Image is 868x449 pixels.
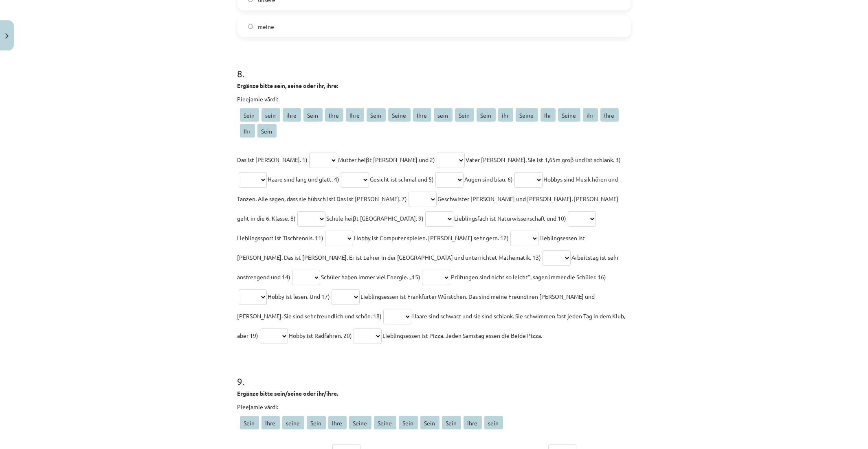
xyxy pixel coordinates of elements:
span: Lieblingssport ist Tischtennis. 11) [237,234,324,241]
span: Schüler haben immer viel Energie. „15) [321,273,421,280]
span: ihre [283,108,301,122]
span: Ihre [328,416,347,429]
span: Ihr [240,124,255,138]
span: Sein [455,108,474,122]
span: seine [282,416,304,429]
span: Seine [374,416,396,429]
span: Sein [442,416,461,429]
h1: 9 . [237,361,631,387]
span: ihr [583,108,598,122]
span: Haare sind lang und glatt. 4) [268,175,340,183]
b: Ergänze bitte sein/seine oder ihr/ihre. [237,390,338,397]
span: ihr [498,108,513,122]
span: sein [484,416,503,429]
span: Ihre [413,108,431,122]
span: sein [434,108,453,122]
span: Sein [307,416,326,429]
span: Sein [477,108,496,122]
span: Ihr [541,108,556,122]
b: Ergänze bitte sein, seine oder ihr, ihre: [237,82,338,89]
input: meine [248,24,253,29]
span: Ihre [261,416,280,429]
span: Schule heiβt [GEOGRAPHIC_DATA]. 9) [327,215,424,222]
span: Vater [PERSON_NAME]. Sie ist 1,65m groβ und ist schlank. 3) [466,156,621,163]
h1: 8 . [237,54,631,79]
span: Sein [240,416,259,429]
span: Prüfungen sind nicht so leicht“, sagen immer die Schüler. 16) [451,273,607,280]
span: Seine [349,416,371,429]
span: Augen sind blau. 6) [465,175,513,183]
span: Lieblingsfach ist Naturwissenschaft und 10) [455,215,567,222]
span: ihre [464,416,482,429]
span: Hobby ist Computer spielen. [PERSON_NAME] sehr gern. 12) [354,234,509,241]
span: Seine [558,108,580,122]
span: Arbeitstag ist sehr anstrengend und 14) [237,254,619,280]
span: Sein [257,124,277,138]
p: Pieejamie vārdi: [237,403,631,411]
span: Mutter heiβt [PERSON_NAME] und 2) [338,156,435,163]
span: Ihre [600,108,619,122]
span: Hobby ist Radfahren. 20) [289,332,352,339]
span: Seine [388,108,411,122]
img: icon-close-lesson-0947bae3869378f0d4975bcd49f059093ad1ed9edebbc8119c70593378902aed.svg [5,33,9,39]
span: Ihre [346,108,364,122]
span: Haare sind schwarz und sie sind schlank. Sie schwimmen fast jeden Tag in dem Klub, aber 19) [237,312,626,339]
span: Sein [367,108,386,122]
span: Ihre [325,108,343,122]
span: Sein [303,108,323,122]
span: meine [258,22,274,31]
span: Sein [399,416,418,429]
span: Sein [240,108,259,122]
span: Das ist [PERSON_NAME]. 1) [237,156,308,163]
span: Lieblingsessen ist Frankfurter Würstchen. Das sind meine Freundinen [PERSON_NAME] und [PERSON_NAM... [237,293,595,320]
span: Hobby ist lesen. Und 17) [268,293,330,300]
span: Lieblingsessen ist Pizza. Jeden Samstag essen die Beide Pizza. [383,332,543,339]
p: Pieejamie vārdi: [237,95,631,103]
span: Gesicht ist schmal und 5) [370,175,434,183]
span: Sein [420,416,439,429]
span: Seine [516,108,538,122]
span: sein [261,108,280,122]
